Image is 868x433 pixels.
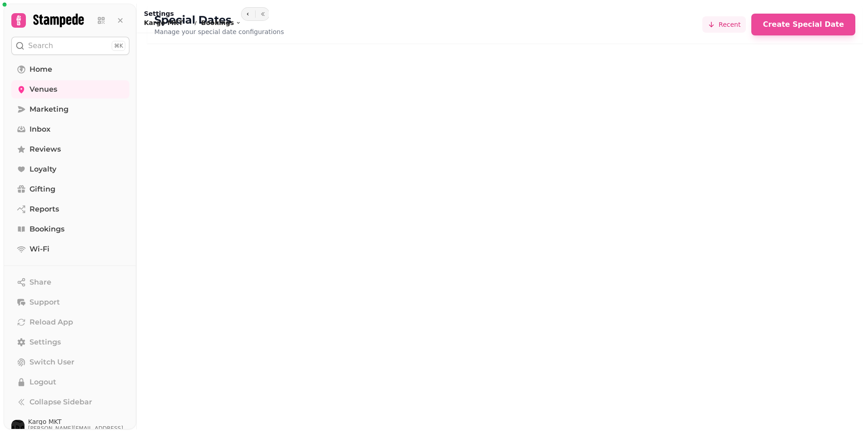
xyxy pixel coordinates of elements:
[30,164,56,175] span: Loyalty
[144,18,190,27] button: Kargo MKT
[201,18,241,27] button: Bookings
[11,140,129,158] a: Reviews
[11,240,129,258] a: Wi-Fi
[751,14,855,35] button: Create Special Date
[719,20,740,29] span: Recent
[11,200,129,218] a: Reports
[11,393,129,411] button: Collapse Sidebar
[30,224,64,235] span: Bookings
[11,160,129,178] a: Loyalty
[30,397,92,408] span: Collapse Sidebar
[11,293,129,311] button: Support
[30,184,55,195] span: Gifting
[11,373,129,391] button: Logout
[30,377,56,388] span: Logout
[30,204,59,215] span: Reports
[30,64,52,75] span: Home
[11,60,129,79] a: Home
[112,41,125,51] div: ⌘K
[30,84,57,95] span: Venues
[11,273,129,291] button: Share
[30,317,73,328] span: Reload App
[28,40,53,51] p: Search
[702,16,746,33] button: Recent
[30,357,74,368] span: Switch User
[11,313,129,331] button: Reload App
[11,353,129,371] button: Switch User
[28,418,129,425] span: Kargo MKT
[11,120,129,138] a: Inbox
[11,333,129,351] a: Settings
[11,180,129,198] a: Gifting
[763,21,844,28] span: Create Special Date
[11,80,129,98] a: Venues
[30,124,50,135] span: Inbox
[144,9,241,18] h2: Settings
[30,244,49,255] span: Wi-Fi
[144,18,241,27] nav: breadcrumb
[144,18,183,27] span: Kargo MKT
[30,297,60,308] span: Support
[30,337,61,348] span: Settings
[30,277,51,288] span: Share
[30,144,61,155] span: Reviews
[11,220,129,238] a: Bookings
[11,37,129,55] button: Search⌘K
[30,104,69,115] span: Marketing
[11,100,129,118] a: Marketing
